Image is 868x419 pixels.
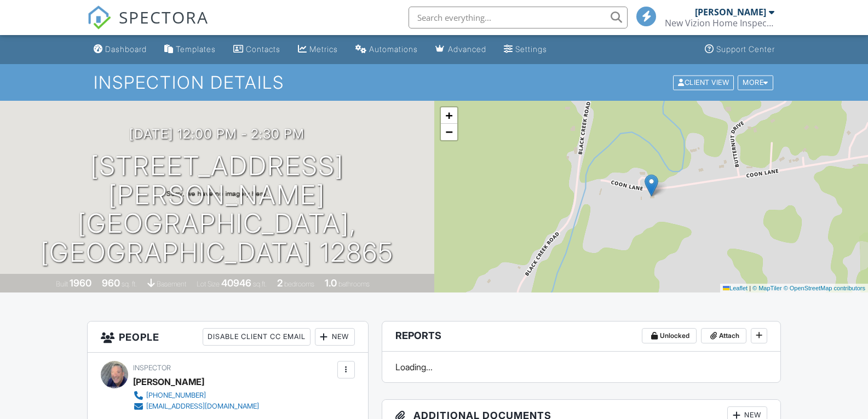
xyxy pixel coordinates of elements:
[369,44,418,54] div: Automations
[221,277,251,289] div: 40946
[70,277,91,289] div: 1960
[129,127,304,141] h3: [DATE] 12:00 pm - 2:30 pm
[309,44,338,54] div: Metrics
[294,39,342,60] a: Metrics
[94,73,774,92] h1: Inspection Details
[499,39,551,60] a: Settings
[119,5,209,28] span: SPECTORA
[277,277,283,289] div: 2
[351,39,422,60] a: Automations (Basic)
[88,322,368,353] h3: People
[87,5,111,30] img: The Best Home Inspection Software - Spectora
[325,277,337,289] div: 1.0
[102,277,120,289] div: 960
[445,125,452,139] span: −
[673,75,734,90] div: Client View
[695,7,766,18] div: [PERSON_NAME]
[700,39,779,60] a: Support Center
[441,107,457,124] a: Zoom in
[752,285,782,291] a: © MapTiler
[284,280,314,288] span: bedrooms
[157,280,186,288] span: basement
[229,39,285,60] a: Contacts
[89,39,151,60] a: Dashboard
[441,124,457,140] a: Zoom out
[176,44,216,54] div: Templates
[665,18,774,28] div: New Vizion Home Inspections
[409,7,628,28] input: Search everything...
[315,328,355,346] div: New
[146,391,206,400] div: [PHONE_NUMBER]
[160,39,220,60] a: Templates
[18,152,417,267] h1: [STREET_ADDRESS][PERSON_NAME] [GEOGRAPHIC_DATA], [GEOGRAPHIC_DATA] 12865
[56,280,68,288] span: Built
[738,75,773,90] div: More
[645,174,658,197] img: Marker
[122,280,137,288] span: sq. ft.
[253,280,267,288] span: sq.ft.
[716,44,775,54] div: Support Center
[723,285,748,291] a: Leaflet
[203,328,311,346] div: Disable Client CC Email
[445,108,452,122] span: +
[672,78,737,86] a: Client View
[133,364,171,372] span: Inspector
[133,374,204,390] div: [PERSON_NAME]
[133,390,259,401] a: [PHONE_NUMBER]
[431,39,491,60] a: Advanced
[448,44,486,54] div: Advanced
[197,280,220,288] span: Lot Size
[784,285,865,291] a: © OpenStreetMap contributors
[749,285,751,291] span: |
[515,44,547,54] div: Settings
[87,15,209,38] a: SPECTORA
[338,280,370,288] span: bathrooms
[146,402,259,411] div: [EMAIL_ADDRESS][DOMAIN_NAME]
[246,44,280,54] div: Contacts
[133,401,259,412] a: [EMAIL_ADDRESS][DOMAIN_NAME]
[105,44,147,54] div: Dashboard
